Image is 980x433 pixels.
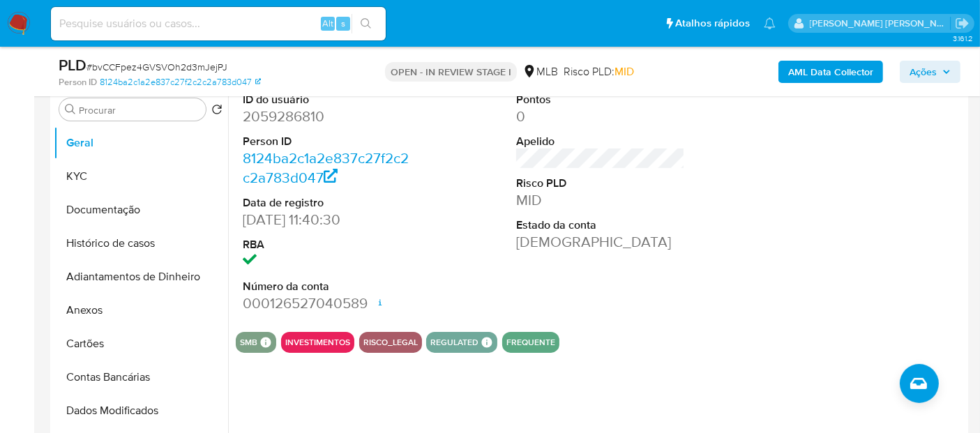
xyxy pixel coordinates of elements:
[900,61,960,83] button: Ações
[54,327,228,360] button: Cartões
[522,64,558,79] div: MLB
[243,107,412,126] dd: 2059286810
[953,33,973,44] span: 3.161.2
[910,61,937,83] span: Ações
[86,60,227,74] span: # bvCCFpez4GVSVOh2d3mJejPJ
[211,104,223,119] button: Retornar ao pedido padrão
[385,62,517,82] p: OPEN - IN REVIEW STAGE I
[54,126,228,160] button: Geral
[79,104,200,116] input: Procurar
[59,76,97,89] b: Person ID
[243,237,412,252] dt: RBA
[54,260,228,294] button: Adiantamentos de Dinheiro
[54,294,228,327] button: Anexos
[516,232,685,252] dd: [DEMOGRAPHIC_DATA]
[243,134,412,149] dt: Person ID
[341,17,345,30] span: s
[54,227,228,260] button: Histórico de casos
[516,190,685,210] dd: MID
[243,279,412,294] dt: Número da conta
[516,107,685,126] dd: 0
[788,61,873,83] b: AML Data Collector
[243,210,412,229] dd: [DATE] 11:40:30
[516,134,685,149] dt: Apelido
[955,16,970,31] a: Sair
[51,15,386,33] input: Pesquise usuários ou casos...
[564,64,634,79] span: Risco PLD:
[243,294,412,313] dd: 000126527040589
[675,16,750,31] span: Atalhos rápidos
[243,92,412,107] dt: ID do usuário
[65,104,76,115] button: Procurar
[516,176,685,191] dt: Risco PLD
[243,195,412,211] dt: Data de registro
[764,17,776,29] a: Notificações
[810,17,951,30] p: luciana.joia@mercadopago.com.br
[59,54,86,76] b: PLD
[54,160,228,193] button: KYC
[54,193,228,227] button: Documentação
[54,360,228,394] button: Contas Bancárias
[352,14,380,33] button: search-icon
[100,76,261,89] a: 8124ba2c1a2e837c27f2c2c2a783d047
[243,148,409,188] a: 8124ba2c1a2e837c27f2c2c2a783d047
[54,394,228,427] button: Dados Modificados
[615,63,634,79] span: MID
[516,218,685,233] dt: Estado da conta
[778,61,883,83] button: AML Data Collector
[322,17,333,30] span: Alt
[516,92,685,107] dt: Pontos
